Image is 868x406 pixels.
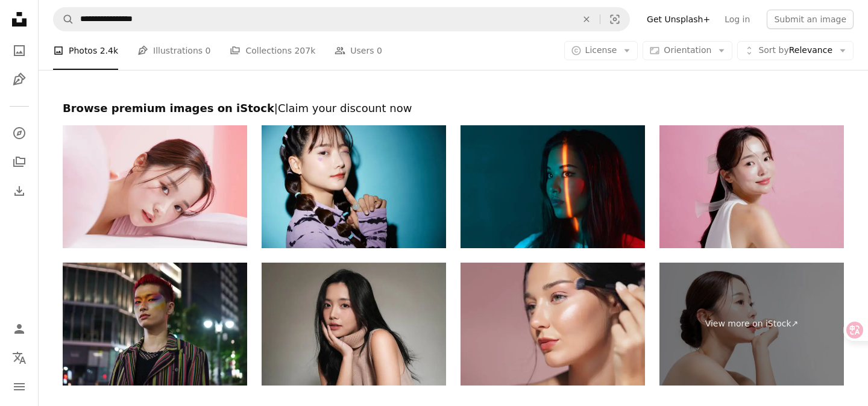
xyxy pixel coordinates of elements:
button: Visual search [600,8,629,31]
a: View more on iStock↗ [659,263,844,386]
a: Log in / Sign up [7,317,31,341]
button: Menu [7,375,31,399]
button: Search Unsplash [54,8,74,31]
button: Submit an image [767,10,854,29]
img: light-portrait-of-a-young-asian-woman-shot-against-a-pink-background.webp [659,125,844,248]
a: Explore [7,121,31,145]
img: model-applying-shimmering-highlighter-on-cheekbone-with-makeup-brush.webp [461,263,645,386]
a: Download History [7,179,31,203]
button: Clear [573,8,600,31]
span: Relevance [758,45,832,57]
span: Orientation [664,45,711,55]
button: License [564,41,638,60]
a: Illustrations [7,67,31,92]
button: Language [7,346,31,370]
img: Portrait of beautiful woman lit by neon colored lights [461,125,645,248]
img: Stylish portrait of young woman in sweater shot against gray background [262,263,446,386]
span: 207k [294,44,315,57]
a: Photos [7,39,31,63]
h2: Browse premium images on iStock [63,101,844,116]
span: License [585,45,617,55]
a: Collections [7,150,31,174]
img: Close up shot of Asian man with pride makeup [63,263,247,386]
form: Find visuals sitewide [53,7,630,31]
a: Get Unsplash+ [640,10,717,29]
a: Collections 207k [230,31,315,70]
button: Sort byRelevance [737,41,854,60]
a: Users 0 [335,31,382,70]
a: Log in [717,10,757,29]
span: 0 [206,44,211,57]
img: Catchy beauty portrait of a young woman shot against a pink background [63,125,247,248]
button: Orientation [643,41,732,60]
span: Sort by [758,45,788,55]
img: Beauty portraits of young Asian women with cute make-up [262,125,446,248]
a: Home — Unsplash [7,7,31,34]
span: | Claim your discount now [274,102,412,114]
span: 0 [377,44,382,57]
a: Illustrations 0 [137,31,210,70]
